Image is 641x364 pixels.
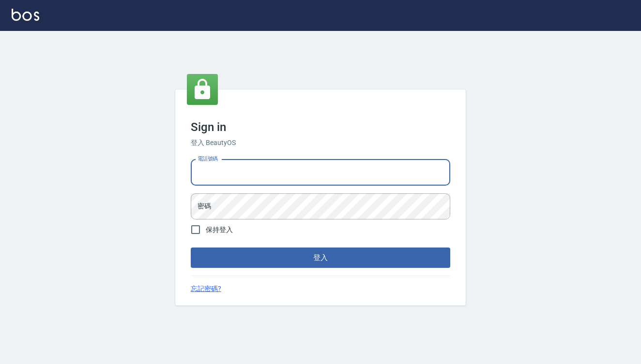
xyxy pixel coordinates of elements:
[206,225,233,235] span: 保持登入
[191,138,450,148] h6: 登入 BeautyOS
[191,248,450,268] button: 登入
[198,155,218,162] label: 電話號碼
[191,120,450,134] h3: Sign in
[12,9,39,21] img: Logo
[191,284,221,294] a: 忘記密碼?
